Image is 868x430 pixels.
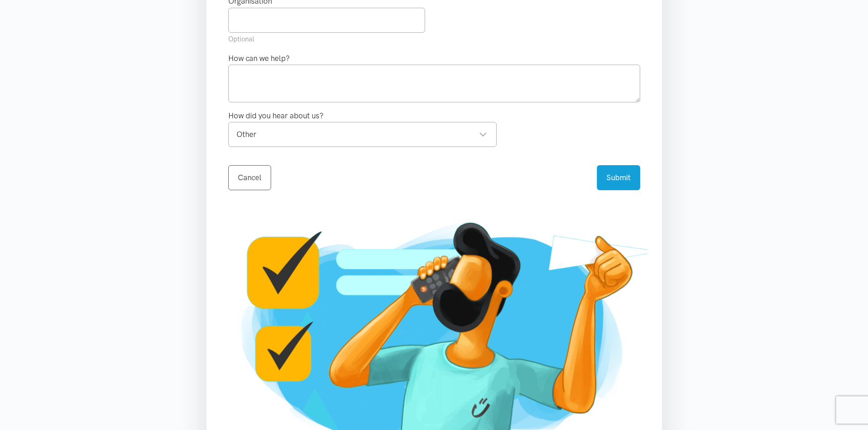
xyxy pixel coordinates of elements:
div: Other [236,128,487,141]
a: Cancel [228,165,271,190]
label: How can we help? [228,52,290,65]
small: Optional [228,35,254,43]
label: How did you hear about us? [228,110,324,122]
button: Submit [597,165,640,190]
